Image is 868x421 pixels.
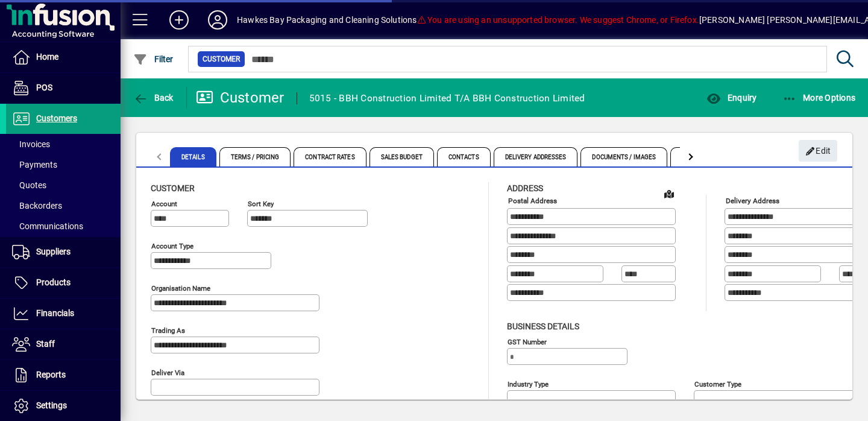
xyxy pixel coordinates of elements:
span: Back [133,93,174,103]
a: Home [6,42,121,72]
div: Hawkes Bay Packaging and Cleaning Solutions [237,10,417,30]
span: More Options [782,93,856,103]
a: Quotes [6,175,121,195]
a: Backorders [6,195,121,216]
span: Delivery Addresses [494,147,578,166]
a: Settings [6,391,121,421]
mat-label: Industry type [508,379,549,388]
button: Add [160,9,198,31]
a: Suppliers [6,237,121,267]
span: Details [170,147,216,166]
mat-label: Trading as [151,326,185,335]
span: Staff [36,339,55,349]
span: Filter [133,54,174,64]
mat-label: Deliver via [151,369,184,377]
span: Communications [12,221,83,231]
span: Edit [805,141,831,161]
span: Customer [151,183,195,193]
span: Home [36,52,58,62]
a: Reports [6,360,121,390]
a: Products [6,268,121,298]
span: Documents / Images [580,147,667,166]
span: Products [36,277,71,287]
button: Enquiry [703,87,759,109]
button: Filter [130,48,177,70]
span: Customer [203,53,240,65]
button: More Options [779,87,859,109]
mat-label: Account [151,200,177,208]
mat-label: Customer type [694,379,741,388]
mat-label: GST Number [508,337,547,346]
a: View on map [659,184,679,203]
a: Invoices [6,134,121,154]
a: Communications [6,216,121,236]
a: Staff [6,329,121,359]
mat-label: Organisation name [151,284,210,293]
span: Terms / Pricing [219,147,291,166]
span: Contacts [437,147,491,166]
span: Custom Fields [670,147,738,166]
button: Edit [799,140,837,162]
span: Invoices [12,139,50,149]
mat-label: Account Type [151,242,193,250]
div: 5015 - BBH Construction Limited T/A BBH Construction Limited [309,89,585,108]
span: Business details [507,321,579,331]
span: Financials [36,308,74,318]
span: Quotes [12,180,46,190]
span: Customers [36,113,77,123]
span: Contract Rates [294,147,366,166]
div: Customer [196,88,285,107]
span: Sales Budget [370,147,434,166]
button: Back [130,87,177,109]
a: Financials [6,299,121,329]
mat-label: Sort key [248,200,274,208]
span: Address [507,183,543,193]
span: Suppliers [36,247,71,256]
app-page-header-button: Back [121,87,187,109]
span: Reports [36,370,66,379]
button: Profile [198,9,237,31]
a: POS [6,73,121,103]
a: Payments [6,154,121,175]
span: Backorders [12,201,62,210]
span: Enquiry [706,93,756,103]
span: Settings [36,400,67,410]
span: Payments [12,160,57,169]
span: You are using an unsupported browser. We suggest Chrome, or Firefox. [417,15,699,25]
span: POS [36,83,52,92]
